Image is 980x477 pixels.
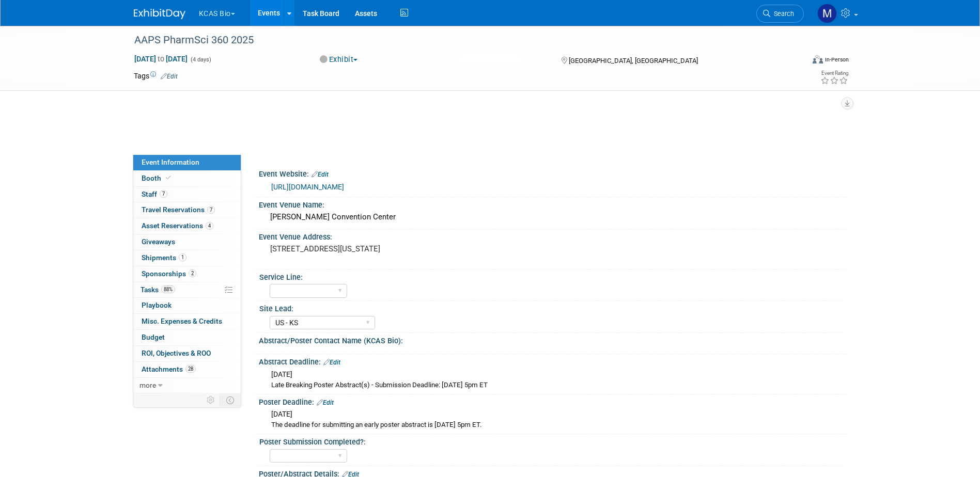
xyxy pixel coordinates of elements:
[133,187,241,202] a: Staff7
[270,244,492,253] pre: [STREET_ADDRESS][US_STATE]
[220,393,241,407] td: Toggle Event Tabs
[133,314,241,329] a: Misc. Expenses & Credits
[133,346,241,361] a: ROI, Objectives & ROO
[142,333,165,341] span: Budget
[142,158,199,166] span: Event Information
[133,171,241,186] a: Booth
[139,381,156,389] span: more
[259,269,842,282] div: Service Line:
[133,330,241,345] a: Budget
[271,370,292,378] span: [DATE]
[142,205,215,214] span: Travel Reservations
[259,301,842,314] div: Site Lead:
[133,378,241,393] a: more
[259,197,847,210] div: Event Venue Name:
[316,54,362,65] button: Exhibit
[133,234,241,250] a: Giveaways
[133,250,241,266] a: Shipments1
[133,282,241,298] a: Tasks88%
[166,175,171,181] i: Booth reservation complete
[207,206,215,214] span: 7
[271,380,839,390] div: Late Breaking Poster Abstract(s) - Submission Deadline: [DATE] 5pm ET
[190,56,211,63] span: (4 days)
[142,237,175,246] span: Giveaways
[133,266,241,282] a: Sponsorships2
[142,365,196,373] span: Attachments
[825,56,849,63] div: In-Person
[267,209,839,225] div: [PERSON_NAME] Convention Center
[820,71,848,76] div: Event Rating
[133,362,241,377] a: Attachments28
[817,4,837,23] img: Marvin Lewis
[141,285,175,294] span: Tasks
[743,54,849,69] div: Event Format
[142,221,213,230] span: Asset Reservations
[189,269,196,277] span: 2
[161,73,178,80] a: Edit
[259,333,847,346] div: Abstract/Poster Contact Name (KCAS Bio):
[323,359,340,366] a: Edit
[133,298,241,313] a: Playbook
[161,285,175,293] span: 88%
[202,393,220,407] td: Personalize Event Tab Strip
[134,9,185,19] img: ExhibitDay
[206,222,213,230] span: 4
[259,354,847,368] div: Abstract Deadline:
[142,301,172,309] span: Playbook
[569,57,698,65] span: [GEOGRAPHIC_DATA], [GEOGRAPHIC_DATA]
[142,349,211,357] span: ROI, Objectives & ROO
[142,190,167,198] span: Staff
[312,171,329,178] a: Edit
[271,410,292,418] span: [DATE]
[756,5,804,23] a: Search
[142,253,186,262] span: Shipments
[813,55,823,63] img: Format-Inperson.png
[133,218,241,234] a: Asset Reservations4
[142,269,196,278] span: Sponsorships
[259,166,847,180] div: Event Website:
[133,155,241,170] a: Event Information
[179,253,186,261] span: 1
[156,55,166,63] span: to
[271,183,344,191] a: [URL][DOMAIN_NAME]
[259,394,847,408] div: Poster Deadline:
[160,190,167,198] span: 7
[317,399,334,406] a: Edit
[134,71,178,81] td: Tags
[259,434,842,447] div: Poster Submission Completed?:
[271,420,839,430] div: The deadline for submitting an early poster abstract is [DATE] 5pm ET.
[131,31,788,50] div: AAPS PharmSci 360 2025
[133,202,241,218] a: Travel Reservations7
[134,54,188,63] span: [DATE] [DATE]
[142,317,222,325] span: Misc. Expenses & Credits
[142,174,173,182] span: Booth
[770,10,794,18] span: Search
[259,229,847,242] div: Event Venue Address:
[185,365,196,373] span: 28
